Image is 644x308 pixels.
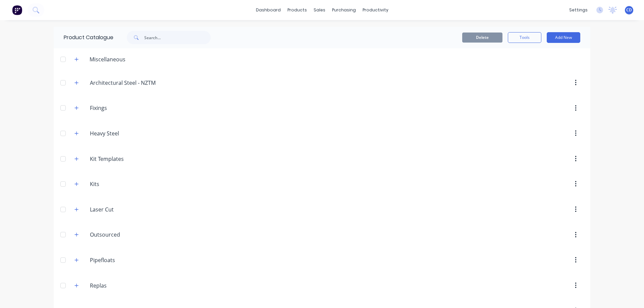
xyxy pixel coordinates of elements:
[253,5,284,15] a: dashboard
[547,32,580,43] button: Add New
[90,231,169,239] input: Enter category name
[90,256,169,264] input: Enter category name
[90,205,169,213] input: Enter category name
[90,129,169,137] input: Enter category name
[90,282,169,290] input: Enter category name
[90,155,169,163] input: Enter category name
[90,79,169,87] input: Enter category name
[144,31,211,44] input: Search...
[329,5,359,15] div: purchasing
[359,5,392,15] div: productivity
[90,180,169,188] input: Enter category name
[508,32,541,43] button: Tools
[566,5,591,15] div: settings
[626,7,632,13] span: CD
[284,5,310,15] div: products
[90,104,169,112] input: Enter category name
[12,5,22,15] img: Factory
[462,33,502,43] button: Delete
[84,55,131,63] div: Miscellaneous
[310,5,329,15] div: sales
[54,27,113,48] div: Product Catalogue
